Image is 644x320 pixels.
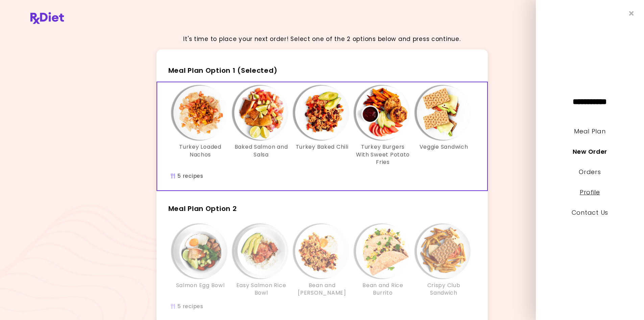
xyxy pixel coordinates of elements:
[183,35,460,44] p: It's time to place your next order! Select one of the 2 options below and press continue.
[417,282,471,297] h3: Crispy Club Sandwich
[231,86,292,166] div: Info - Baked Salmon and Salsa - Meal Plan Option 1 (Selected)
[629,10,634,17] i: Close
[580,188,600,196] a: Profile
[356,143,410,166] h3: Turkey Burgers With Sweet Potato Fries
[420,143,468,151] h3: Veggie Sandwich
[353,86,413,166] div: Info - Turkey Burgers With Sweet Potato Fries - Meal Plan Option 1 (Selected)
[234,143,288,158] h3: Baked Salmon and Salsa
[579,168,601,176] a: Orders
[353,224,413,297] div: Info - Bean and Rice Burrito - Meal Plan Option 2
[573,147,607,156] a: New Order
[168,66,278,75] span: Meal Plan Option 1 (Selected)
[168,204,237,213] span: Meal Plan Option 2
[296,143,349,151] h3: Turkey Baked Chili
[295,282,349,297] h3: Bean and [PERSON_NAME]
[234,282,288,297] h3: Easy Salmon Rice Bowl
[173,143,228,158] h3: Turkey Loaded Nachos
[356,282,410,297] h3: Bean and Rice Burrito
[413,86,474,166] div: Info - Veggie Sandwich - Meal Plan Option 1 (Selected)
[170,86,231,166] div: Info - Turkey Loaded Nachos - Meal Plan Option 1 (Selected)
[413,224,474,297] div: Info - Crispy Club Sandwich - Meal Plan Option 2
[572,208,608,217] a: Contact Us
[292,224,353,297] div: Info - Bean and Tomato Quinoa - Meal Plan Option 2
[176,282,225,289] h3: Salmon Egg Bowl
[170,224,231,297] div: Info - Salmon Egg Bowl - Meal Plan Option 2
[30,12,64,24] img: RxDiet
[231,224,292,297] div: Info - Easy Salmon Rice Bowl - Meal Plan Option 2
[574,127,605,135] a: Meal Plan
[292,86,353,166] div: Info - Turkey Baked Chili - Meal Plan Option 1 (Selected)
